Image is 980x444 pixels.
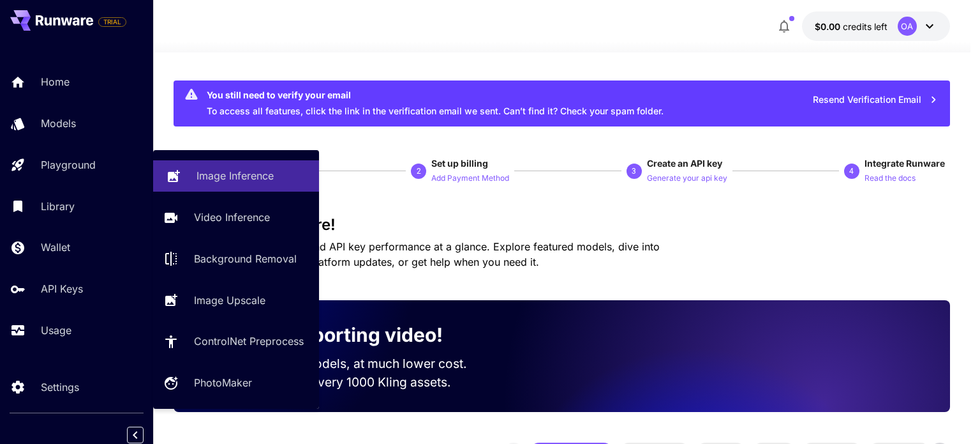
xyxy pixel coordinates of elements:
[843,21,887,32] span: credits left
[153,243,319,275] a: Background Removal
[647,158,722,169] span: Create an API key
[41,116,76,131] p: Models
[865,172,916,185] p: Read the docs
[194,333,304,349] p: ControlNet Preprocess
[41,199,75,214] p: Library
[41,74,70,89] p: Home
[153,160,319,192] a: Image Inference
[194,251,297,266] p: Background Removal
[127,427,144,443] button: Collapse sidebar
[194,373,491,392] p: Save up to $500 for every 1000 Kling assets.
[153,367,319,399] a: PhotoMaker
[207,84,664,123] div: To access all features, click the link in the verification email we sent. Can’t find it? Check yo...
[153,284,319,316] a: Image Upscale
[41,281,83,296] p: API Keys
[806,87,945,113] button: Resend Verification Email
[41,379,79,395] p: Settings
[417,165,421,177] p: 2
[174,216,950,234] h3: Welcome to Runware!
[153,202,319,233] a: Video Inference
[153,326,319,357] a: ControlNet Preprocess
[230,321,443,349] p: Now supporting video!
[174,240,660,268] span: Check out your usage stats and API key performance at a glance. Explore featured models, dive int...
[802,11,950,41] button: $0.00
[197,168,274,183] p: Image Inference
[632,165,636,177] p: 3
[194,375,252,390] p: PhotoMaker
[865,158,945,169] span: Integrate Runware
[98,14,126,29] span: Add your payment card to enable full platform functionality.
[194,210,270,225] p: Video Inference
[99,17,126,27] span: TRIAL
[41,323,71,338] p: Usage
[207,88,664,102] div: You still need to verify your email
[431,172,509,185] p: Add Payment Method
[815,21,843,32] span: $0.00
[194,355,491,373] p: Run the best video models, at much lower cost.
[431,158,488,169] span: Set up billing
[647,172,727,185] p: Generate your api key
[898,17,917,36] div: OA
[41,157,96,172] p: Playground
[194,293,265,308] p: Image Upscale
[41,240,70,255] p: Wallet
[815,20,887,33] div: $0.00
[849,165,854,177] p: 4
